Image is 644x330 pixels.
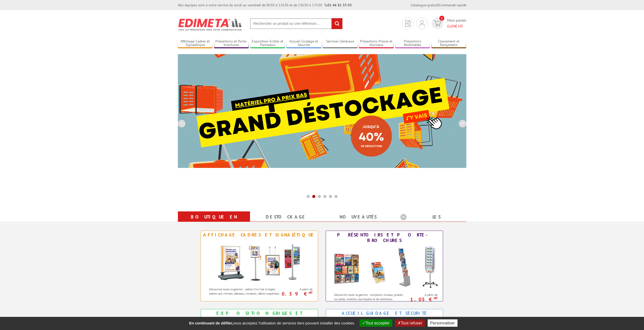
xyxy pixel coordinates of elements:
a: Affichage Cadres et Signalétique Affichage Cadres et Signalétique Découvrez toute la gamme : cadr... [201,231,318,301]
span: Mon panier [447,17,466,29]
a: Catalogue gratuit [411,3,438,7]
a: Accueil Guidage et Sécurité [286,39,321,48]
img: Présentoir, panneau, stand - Edimeta - PLV, affichage, mobilier bureau, entreprise [178,15,242,34]
a: Présentoirs Multimédia [395,39,430,48]
button: Tout accepter [360,319,392,327]
button: Personnaliser (fenêtre modale) [428,319,458,327]
span: A partir de [408,293,438,297]
a: Exposition Grilles et Panneaux [250,39,285,48]
span: A partir de [283,287,313,291]
a: Destockage [256,212,316,222]
div: Nos équipes sont à votre service du lundi au vendredi de 8h30 à 12h30 et de 13h30 à 17h30 [178,3,352,8]
div: Présentoirs et Porte-brochures [327,232,442,243]
a: nouveautés [328,212,388,222]
a: Classement et Rangement [431,39,466,48]
a: devis rapide 0 Mon panier 0,00€ HT [430,17,466,29]
div: | [411,3,466,8]
span: € HT [447,23,466,29]
input: rechercher [331,18,342,29]
p: Découvrez toute la gamme : comptoirs, muraux, pliants, sur pieds, mobiles, tourniquets et de nomb... [334,293,406,305]
b: Les promotions [400,212,464,223]
strong: 01 46 81 33 03 [325,3,352,7]
span: 0 [439,16,444,21]
a: Boutique en ligne [184,212,244,231]
span: vous acceptez l'utilisation de services tiers pouvant installer des cookies [186,321,357,325]
a: Présentoirs et Porte-brochures Présentoirs et Porte-brochures Découvrez toute la gamme : comptoir... [326,231,443,301]
a: Présentoirs et Porte-brochures [214,39,249,48]
sup: HT [309,291,313,295]
img: devis rapide [434,20,441,26]
img: devis rapide [419,20,425,26]
a: Les promotions [400,212,460,231]
p: 1.05 € [405,298,438,301]
a: Services Généraux [323,39,358,48]
a: Commande rapide [439,3,466,7]
img: Présentoirs et Porte-brochures [329,245,440,290]
p: Découvrez toute la gamme : cadres Clic-Clac à clapet, cadres Led, vitrines, tableaux, cimaises, c... [209,287,281,296]
a: Présentoirs Presse et Journaux [359,39,394,48]
div: Exposition Grilles et Panneaux [202,311,317,322]
span: 0,00 [447,24,455,29]
img: Affichage Cadres et Signalétique [213,239,306,284]
strong: En continuant de défiler, [189,321,233,325]
div: Affichage Cadres et Signalétique [202,232,317,238]
a: Affichage Cadres et Signalétique [178,39,213,48]
p: 0.39 € [280,292,313,295]
img: devis rapide [405,20,410,27]
input: Rechercher un produit ou une référence... [250,18,343,29]
button: Tout refuser [395,319,425,327]
div: Accueil Guidage et Sécurité [327,311,442,316]
sup: HT [434,296,438,300]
